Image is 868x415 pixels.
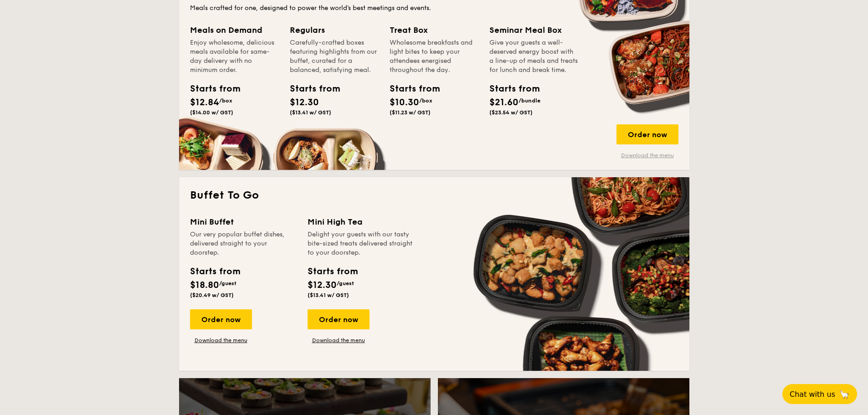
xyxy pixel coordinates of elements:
[290,24,379,36] div: Regulars
[308,292,349,298] span: ($13.41 w/ GST)
[337,280,354,287] span: /guest
[308,215,414,228] div: Mini High Tea
[190,188,678,203] h2: Buffet To Go
[308,265,357,278] div: Starts from
[616,124,678,144] div: Order now
[290,97,319,108] span: $12.30
[839,389,850,400] span: 🦙
[390,24,478,36] div: Treat Box
[489,38,578,75] div: Give your guests a well-deserved energy boost with a line-up of meals and treats for lunch and br...
[308,280,337,291] span: $12.30
[308,337,370,344] a: Download the menu
[219,280,236,287] span: /guest
[308,309,370,329] div: Order now
[190,38,279,75] div: Enjoy wholesome, delicious meals available for same-day delivery with no minimum order.
[190,309,252,329] div: Order now
[419,97,432,104] span: /box
[489,109,533,116] span: ($23.54 w/ GST)
[190,292,234,298] span: ($20.49 w/ GST)
[489,24,578,36] div: Seminar Meal Box
[290,82,331,96] div: Starts from
[290,109,331,116] span: ($13.41 w/ GST)
[390,38,478,75] div: Wholesome breakfasts and light bites to keep your attendees energised throughout the day.
[190,230,297,257] div: Our very popular buffet dishes, delivered straight to your doorstep.
[390,97,419,108] span: $10.30
[790,390,835,399] span: Chat with us
[190,265,240,278] div: Starts from
[190,82,231,96] div: Starts from
[190,215,297,228] div: Mini Buffet
[489,97,519,108] span: $21.60
[390,109,431,116] span: ($11.23 w/ GST)
[190,109,233,116] span: ($14.00 w/ GST)
[190,97,219,108] span: $12.84
[616,152,678,159] a: Download the menu
[190,280,219,291] span: $18.80
[489,82,530,96] div: Starts from
[390,82,431,96] div: Starts from
[190,24,279,36] div: Meals on Demand
[219,97,232,104] span: /box
[290,38,379,75] div: Carefully-crafted boxes featuring highlights from our buffet, curated for a balanced, satisfying ...
[782,384,857,404] button: Chat with us🦙
[519,97,540,104] span: /bundle
[190,337,252,344] a: Download the menu
[190,4,678,13] div: Meals crafted for one, designed to power the world's best meetings and events.
[308,230,414,257] div: Delight your guests with our tasty bite-sized treats delivered straight to your doorstep.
